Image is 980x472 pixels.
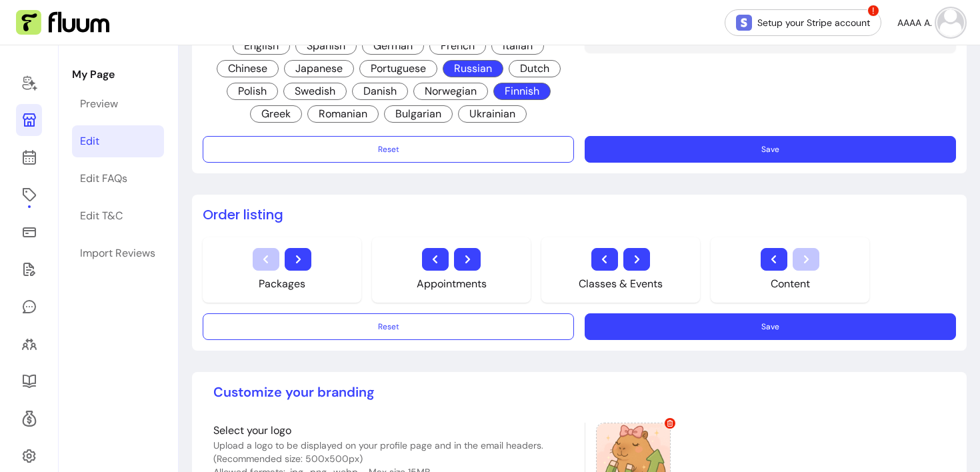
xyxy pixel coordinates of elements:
[213,383,945,401] p: Customize your branding
[491,37,544,55] span: Italian
[259,276,305,292] div: Packages
[72,200,164,232] a: Edit T&C
[203,136,574,163] button: Reset
[295,37,357,55] span: Spanish
[458,105,527,123] span: Ukrainian
[16,328,42,360] a: Clients
[72,67,164,83] p: My Page
[443,60,503,77] span: Russian
[72,125,164,157] a: Edit
[80,171,127,187] div: Edit FAQs
[897,16,932,29] span: AAAA A.
[16,10,109,35] img: Fluum Logo
[384,105,453,123] span: Bulgarian
[217,60,279,77] span: Chinese
[72,163,164,195] a: Edit FAQs
[736,15,752,31] img: Stripe Icon
[413,83,488,100] span: Norwegian
[352,83,408,100] span: Danish
[80,133,99,149] div: Edit
[72,237,164,269] a: Import Reviews
[250,105,302,123] span: Greek
[359,60,437,77] span: Portuguese
[80,208,123,224] div: Edit T&C
[80,96,118,112] div: Preview
[16,403,42,435] a: Refer & Earn
[493,83,551,100] span: Finnish
[771,276,810,292] div: Content
[16,141,42,173] a: Calendar
[233,37,290,55] span: English
[16,179,42,211] a: Offerings
[16,365,42,397] a: Resources
[429,37,486,55] span: French
[725,9,881,36] a: Setup your Stripe account
[203,205,956,224] h2: Order listing
[585,136,956,163] button: Save
[227,83,278,100] span: Polish
[362,37,424,55] span: German
[867,4,880,17] span: !
[283,83,347,100] span: Swedish
[16,253,42,285] a: Waivers
[16,67,42,99] a: Home
[213,439,574,465] p: Upload a logo to be displayed on your profile page and in the email headers. (Recommended size: 5...
[284,60,354,77] span: Japanese
[16,440,42,472] a: Settings
[80,245,155,261] div: Import Reviews
[937,9,964,36] img: avatar
[307,105,379,123] span: Romanian
[16,104,42,136] a: My Page
[897,9,964,36] button: avatarAAAA A.
[16,291,42,323] a: My Messages
[72,88,164,120] a: Preview
[16,216,42,248] a: Sales
[579,276,663,292] div: Classes & Events
[213,423,574,439] p: Select your logo
[509,60,561,77] span: Dutch
[203,313,574,340] button: Reset
[417,276,487,292] div: Appointments
[585,313,956,340] button: Save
